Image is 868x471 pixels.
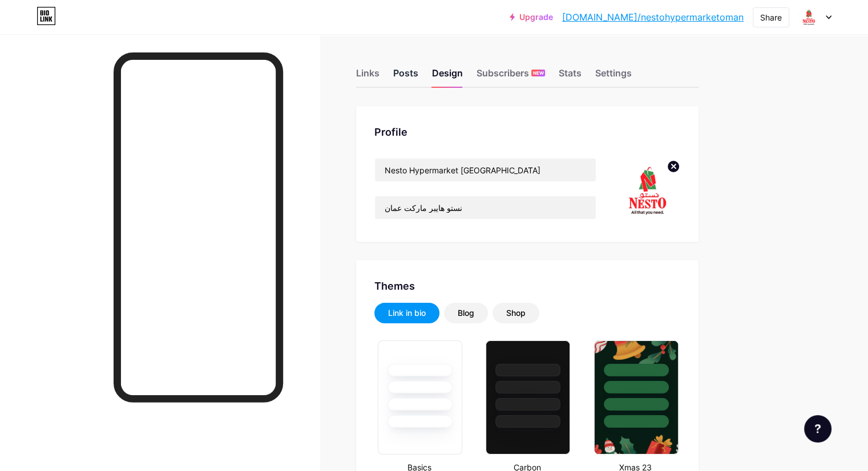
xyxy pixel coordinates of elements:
[458,307,474,319] div: Blog
[506,307,526,319] div: Shop
[533,70,544,76] span: NEW
[798,6,819,28] img: nestohypermarketoman
[375,196,596,219] input: Bio
[477,66,545,87] div: Subscribers
[356,66,380,87] div: Links
[562,10,744,24] a: [DOMAIN_NAME]/nestohypermarketoman
[615,158,680,224] img: nestohypermarketoman
[374,278,680,294] div: Themes
[374,124,680,140] div: Profile
[393,66,418,87] div: Posts
[375,159,596,181] input: Name
[559,66,582,87] div: Stats
[510,13,553,22] a: Upgrade
[432,66,463,87] div: Design
[760,11,782,23] div: Share
[595,66,632,87] div: Settings
[388,307,426,319] div: Link in bio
